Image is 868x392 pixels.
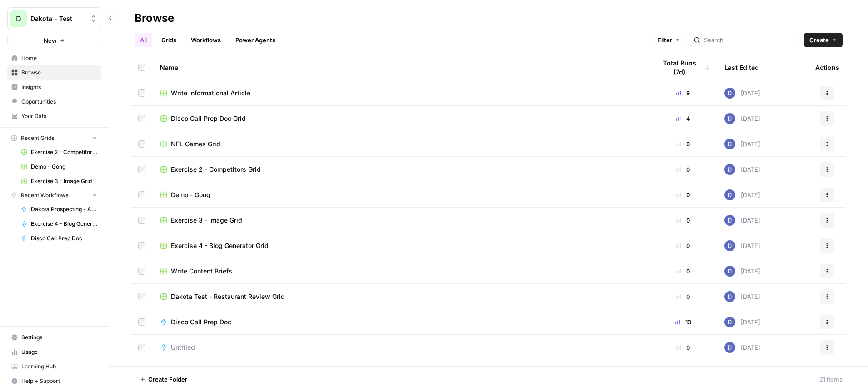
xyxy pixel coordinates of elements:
[171,318,231,327] span: Disco Call Prep Doc
[7,65,101,80] a: Browse
[171,139,220,149] span: NFL Games Grid
[185,33,226,47] a: Workflows
[160,216,642,225] a: Exercise 3 - Image Grid
[724,266,735,277] img: oynt3kinlmekmaa1z2gxuuo0y08d
[656,343,710,352] div: 0
[21,377,97,385] span: Help + Support
[21,333,97,342] span: Settings
[171,241,269,250] span: Exercise 4 - Blog Generator Grid
[656,55,710,80] div: Total Runs (7d)
[171,89,250,98] span: Write Informational Article
[17,145,101,159] a: Exercise 2 - Competitors Grid
[44,36,57,45] span: New
[656,139,710,149] div: 0
[135,33,152,47] a: All
[658,35,672,45] span: Filter
[31,177,97,185] span: Exercise 3 - Image Grid
[21,134,54,142] span: Recent Grids
[724,240,735,251] img: oynt3kinlmekmaa1z2gxuuo0y08d
[724,342,760,353] div: [DATE]
[21,54,97,62] span: Home
[160,241,642,250] a: Exercise 4 - Blog Generator Grid
[171,267,232,276] span: Write Content Briefs
[819,375,843,384] div: 21 Items
[21,362,97,371] span: Learning Hub
[31,234,97,243] span: Disco Call Prep Doc
[171,114,246,123] span: Disco Call Prep Doc Grid
[656,292,710,301] div: 0
[7,131,101,145] button: Recent Grids
[724,317,760,327] div: [DATE]
[724,317,735,327] img: oynt3kinlmekmaa1z2gxuuo0y08d
[656,267,710,276] div: 0
[656,89,710,98] div: 9
[724,189,735,200] img: oynt3kinlmekmaa1z2gxuuo0y08d
[656,114,710,123] div: 4
[7,94,101,109] a: Opportunities
[656,216,710,225] div: 0
[148,375,187,384] span: Create Folder
[171,165,261,174] span: Exercise 2 - Competitors Grid
[7,80,101,94] a: Insights
[724,215,760,226] div: [DATE]
[17,174,101,189] a: Exercise 3 - Image Grid
[230,33,281,47] a: Power Agents
[135,372,193,387] button: Create Folder
[656,241,710,250] div: 0
[724,240,760,251] div: [DATE]
[809,35,829,45] span: Create
[7,374,101,388] button: Help + Support
[160,190,642,199] a: Demo - Gong
[21,83,97,91] span: Insights
[21,98,97,106] span: Opportunities
[160,267,642,276] a: Write Content Briefs
[21,348,97,356] span: Usage
[656,318,710,327] div: 10
[160,89,642,98] a: Write Informational Article
[31,148,97,156] span: Exercise 2 - Competitors Grid
[160,114,642,123] a: Disco Call Prep Doc Grid
[156,33,182,47] a: Grids
[724,164,735,175] img: oynt3kinlmekmaa1z2gxuuo0y08d
[724,215,735,226] img: oynt3kinlmekmaa1z2gxuuo0y08d
[7,109,101,124] a: Your Data
[724,113,760,124] div: [DATE]
[160,139,642,149] a: NFL Games Grid
[7,359,101,374] a: Learning Hub
[656,190,710,199] div: 0
[724,291,760,302] div: [DATE]
[160,318,642,327] a: Disco Call Prep Doc
[171,190,210,199] span: Demo - Gong
[724,88,735,99] img: oynt3kinlmekmaa1z2gxuuo0y08d
[17,217,101,231] a: Exercise 4 - Blog Generator
[31,163,97,171] span: Demo - Gong
[17,231,101,246] a: Disco Call Prep Doc
[21,191,68,199] span: Recent Workflows
[160,292,642,301] a: Dakota Test - Restaurant Review Grid
[30,14,85,23] span: Dakota - Test
[21,112,97,120] span: Your Data
[7,7,101,30] button: Workspace: Dakota - Test
[724,55,759,80] div: Last Edited
[171,216,242,225] span: Exercise 3 - Image Grid
[724,266,760,277] div: [DATE]
[724,88,760,99] div: [DATE]
[724,291,735,302] img: oynt3kinlmekmaa1z2gxuuo0y08d
[7,51,101,65] a: Home
[31,205,97,213] span: Dakota Prospecting - Airops emails
[656,165,710,174] div: 0
[31,220,97,228] span: Exercise 4 - Blog Generator
[160,343,642,352] a: Untitled
[724,113,735,124] img: oynt3kinlmekmaa1z2gxuuo0y08d
[171,292,285,301] span: Dakota Test - Restaurant Review Grid
[7,34,101,47] button: New
[135,11,174,25] div: Browse
[724,139,735,149] img: oynt3kinlmekmaa1z2gxuuo0y08d
[171,343,195,352] span: Untitled
[16,13,21,24] span: D
[724,189,760,200] div: [DATE]
[815,55,839,80] div: Actions
[804,33,843,47] button: Create
[7,345,101,359] a: Usage
[160,165,642,174] a: Exercise 2 - Competitors Grid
